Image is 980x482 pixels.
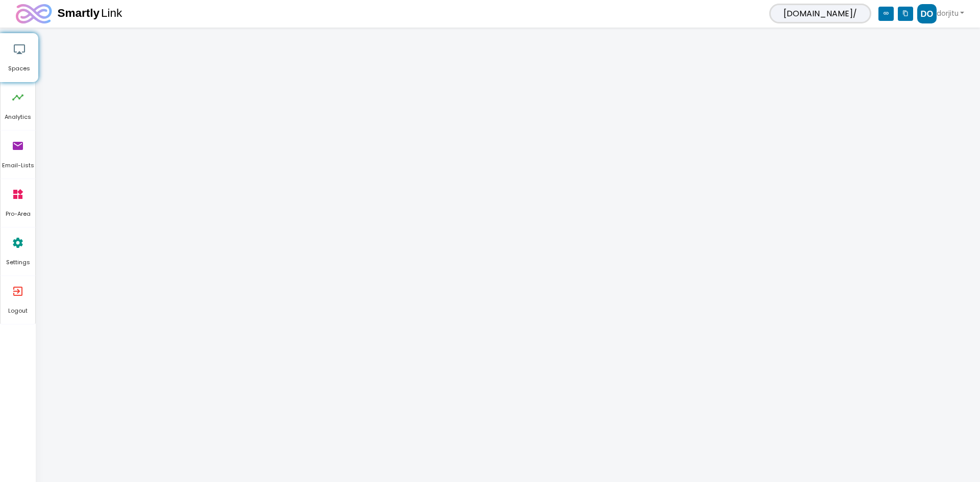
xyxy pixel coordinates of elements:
[12,227,24,258] i: settings
[12,82,24,113] i: timeline
[1,131,35,179] a: email Email-Lists
[12,276,24,307] i: exit_to_app
[1,161,35,170] span: Email-Lists
[769,4,871,23] span: [DOMAIN_NAME]/
[1,64,38,73] span: Spaces
[1,210,35,219] span: Pro-Area
[1,82,35,130] a: timeline Analytics
[1,227,35,275] a: settings Settings
[12,131,24,161] i: email
[13,34,26,64] i: airplay
[898,7,913,21] i: content_copy
[1,179,35,227] a: widgets Pro-Area
[1,276,35,324] a: exit_to_app Logout
[12,179,24,210] i: widgets
[16,4,124,23] img: logo.svg
[878,7,894,21] i: link
[1,34,38,82] a: airplay Spaces
[917,4,964,23] a: dorjitu
[1,258,35,267] span: Settings
[1,113,35,122] span: Analytics
[1,307,35,316] span: Logout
